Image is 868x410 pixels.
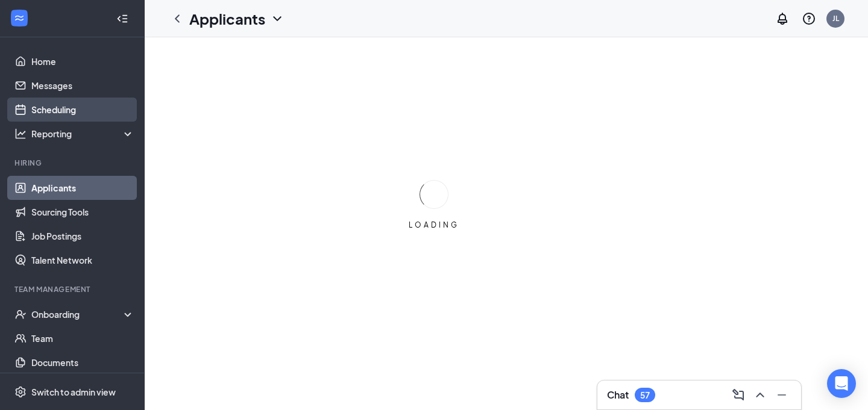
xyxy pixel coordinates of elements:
div: Onboarding [31,308,124,320]
a: Messages [31,73,134,98]
div: Reporting [31,128,135,140]
div: LOADING [404,220,464,230]
h1: Applicants [189,8,265,29]
a: Talent Network [31,248,134,272]
svg: ChevronLeft [170,11,184,26]
svg: ChevronUp [753,388,767,402]
div: JL [832,13,839,23]
button: ComposeMessage [729,385,748,405]
svg: UserCheck [14,308,27,320]
svg: QuestionInfo [802,11,816,26]
svg: Settings [14,386,27,398]
div: Team Management [14,284,132,294]
a: Team [31,326,134,350]
a: Home [31,49,134,73]
svg: ComposeMessage [731,388,746,402]
svg: WorkstreamLogo [13,12,25,24]
div: 57 [640,390,650,400]
h3: Chat [607,388,629,402]
a: Documents [31,350,134,374]
a: Sourcing Tools [31,200,134,224]
svg: Notifications [775,11,790,26]
svg: Analysis [14,128,27,140]
svg: ChevronDown [270,11,285,26]
a: Job Postings [31,224,134,248]
div: Switch to admin view [31,386,116,398]
a: Scheduling [31,98,134,122]
button: ChevronUp [750,385,770,405]
svg: Minimize [775,388,789,402]
button: Minimize [772,385,791,405]
svg: Collapse [116,13,128,25]
div: Hiring [14,158,132,168]
a: Applicants [31,176,134,200]
div: Open Intercom Messenger [827,369,856,398]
